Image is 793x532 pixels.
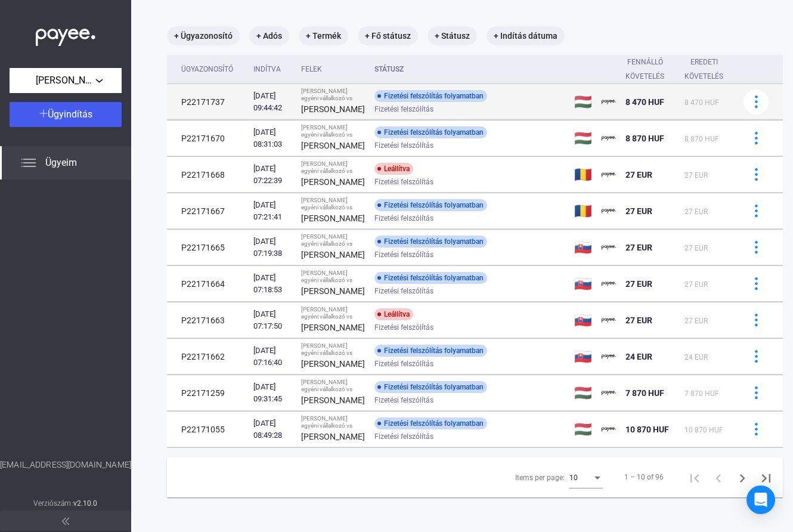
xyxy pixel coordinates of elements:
[301,233,365,248] div: [PERSON_NAME] egyéni vállalkozó vs
[569,84,597,120] td: 🇭🇺
[253,236,292,259] div: [DATE] 07:19:38
[569,120,597,156] td: 🇭🇺
[374,381,487,393] div: Fizetési felszólítás folyamatban
[625,425,669,434] span: 10 870 HUF
[750,423,763,435] img: more-blue
[515,471,565,485] div: Items per page:
[602,131,616,146] img: payee-logo
[744,89,769,115] button: more-blue
[374,320,433,335] span: Fizetési felszólítás
[569,230,597,265] td: 🇸🇰
[684,389,719,398] span: 7 870 HUF
[253,163,292,187] div: [DATE] 07:22:39
[301,141,365,150] strong: [PERSON_NAME]
[569,157,597,193] td: 🇷🇴
[253,126,292,150] div: [DATE] 08:31:03
[602,168,616,182] img: payee-logo
[684,317,708,325] span: 27 EUR
[301,104,365,114] strong: [PERSON_NAME]
[750,350,763,363] img: more-blue
[167,230,249,265] td: P22171665
[167,157,249,193] td: P22171668
[625,279,652,289] span: 27 EUR
[301,62,322,76] div: Felek
[301,197,365,211] div: [PERSON_NAME] egyéni vállalkozó vs
[301,342,365,357] div: [PERSON_NAME] egyéni vállalkozó vs
[374,345,487,357] div: Fizetési felszólítás folyamatban
[625,352,652,361] span: 24 EUR
[301,88,365,102] div: [PERSON_NAME] egyéni vállalkozó vs
[684,135,719,143] span: 8 870 HUF
[625,243,652,252] span: 27 EUR
[301,395,365,405] strong: [PERSON_NAME]
[750,386,763,399] img: more-blue
[569,412,597,447] td: 🇭🇺
[39,109,48,117] img: plus-white.svg
[301,323,365,332] strong: [PERSON_NAME]
[181,62,233,76] div: Ügyazonosító
[301,379,365,393] div: [PERSON_NAME] egyéni vállalkozó vs
[10,68,122,93] button: [PERSON_NAME] egyéni vállalkozó
[253,308,292,332] div: [DATE] 07:17:50
[253,199,292,223] div: [DATE] 07:21:41
[301,250,365,259] strong: [PERSON_NAME]
[253,381,292,405] div: [DATE] 09:31:45
[45,156,77,170] span: Ügyeim
[750,277,763,290] img: more-blue
[253,62,292,76] div: Indítva
[744,344,769,369] button: more-blue
[602,95,616,109] img: payee-logo
[374,272,487,284] div: Fizetési felszólítás folyamatban
[301,286,365,296] strong: [PERSON_NAME]
[684,55,734,83] div: Eredeti követelés
[253,345,292,369] div: [DATE] 07:16:40
[167,84,249,120] td: P22171737
[301,415,365,429] div: [PERSON_NAME] egyéni vállalkozó vs
[374,429,433,444] span: Fizetési felszólítás
[374,90,487,102] div: Fizetési felszólítás folyamatban
[754,465,778,489] button: Last page
[750,132,763,144] img: more-blue
[48,109,92,120] span: Ügyindítás
[625,170,652,180] span: 27 EUR
[744,381,769,406] button: more-blue
[569,375,597,411] td: 🇭🇺
[374,211,433,225] span: Fizetési felszólítás
[73,499,98,508] strong: v2.10.0
[374,138,433,153] span: Fizetési felszólítás
[253,272,292,296] div: [DATE] 07:18:53
[602,313,616,327] img: payee-logo
[167,26,240,45] mat-chip: + Ügyazonosító
[684,98,719,107] span: 8 470 HUF
[624,470,664,484] div: 1 – 10 of 96
[36,73,95,88] span: [PERSON_NAME] egyéni vállalkozó
[750,95,763,108] img: more-blue
[253,62,281,76] div: Indítva
[299,26,348,45] mat-chip: + Termék
[358,26,418,45] mat-chip: + Fő státusz
[370,55,569,84] th: Státusz
[602,422,616,437] img: payee-logo
[301,359,365,369] strong: [PERSON_NAME]
[301,160,365,175] div: [PERSON_NAME] egyéni vállalkozó vs
[683,465,707,489] button: First page
[21,156,36,170] img: list.svg
[625,55,675,83] div: Fennálló követelés
[249,26,289,45] mat-chip: + Adós
[569,339,597,375] td: 🇸🇰
[569,474,578,482] span: 10
[374,236,487,248] div: Fizetési felszólítás folyamatban
[36,22,95,47] img: white-payee-white-dot.svg
[625,206,652,216] span: 27 EUR
[684,353,708,361] span: 24 EUR
[750,241,763,253] img: more-blue
[374,163,413,175] div: Leállítva
[625,316,652,325] span: 27 EUR
[374,393,433,407] span: Fizetési felszólítás
[10,102,122,127] button: Ügyindítás
[167,193,249,229] td: P22171667
[167,375,249,411] td: P22171259
[602,386,616,400] img: payee-logo
[167,120,249,156] td: P22171670
[374,284,433,298] span: Fizetési felszólítás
